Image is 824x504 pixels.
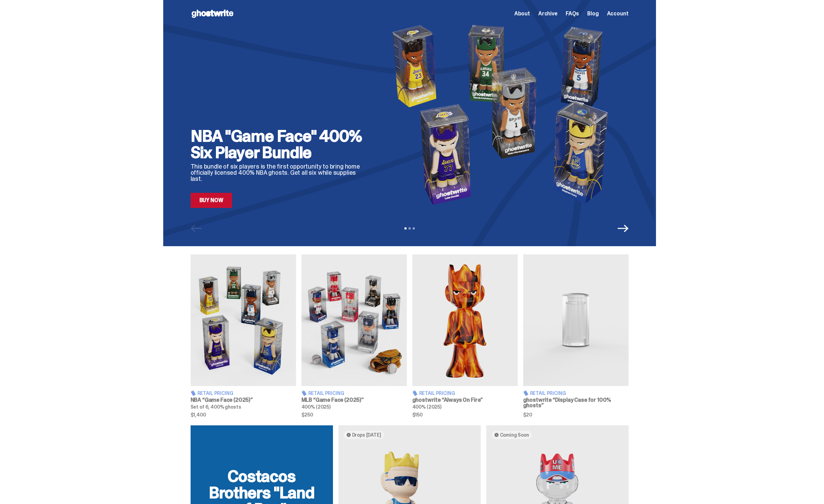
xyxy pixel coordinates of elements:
[352,432,381,438] span: Drops [DATE]
[191,404,241,410] span: Set of 6, 400% ghosts
[379,21,629,208] img: NBA "Game Face" 400% Six Player Bundle
[523,397,629,408] h3: ghostwrite “Display Case for 100% ghosts”
[301,412,407,417] span: $250
[301,397,407,403] h3: MLB “Game Face (2025)”
[538,11,557,16] a: Archive
[301,404,331,410] span: 400% (2025)
[523,254,629,386] img: Display Case for 100% ghosts
[191,193,232,208] a: Buy Now
[197,391,233,396] span: Retail Pricing
[191,412,296,417] span: $1,400
[500,432,529,438] span: Coming Soon
[191,254,296,417] a: Game Face (2025) Retail Pricing
[419,391,455,396] span: Retail Pricing
[607,11,629,16] a: Account
[412,254,518,386] img: Always On Fire
[301,254,407,386] img: Game Face (2025)
[618,223,629,234] button: Next
[191,254,296,386] img: Game Face (2025)
[308,391,344,396] span: Retail Pricing
[587,11,598,16] a: Blog
[413,227,415,229] button: View slide 3
[412,254,518,417] a: Always On Fire Retail Pricing
[191,163,369,182] p: This bundle of six players is the first opportunity to bring home officially licensed 400% NBA gh...
[412,404,441,410] span: 400% (2025)
[514,11,530,16] a: About
[412,412,518,417] span: $150
[523,254,629,417] a: Display Case for 100% ghosts Retail Pricing
[191,128,369,161] h2: NBA "Game Face" 400% Six Player Bundle
[191,397,296,403] h3: NBA “Game Face (2025)”
[301,254,407,417] a: Game Face (2025) Retail Pricing
[409,227,411,229] button: View slide 2
[523,412,629,417] span: $20
[404,227,407,229] button: View slide 1
[530,391,566,396] span: Retail Pricing
[566,11,579,16] a: FAQs
[412,397,518,403] h3: ghostwrite “Always On Fire”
